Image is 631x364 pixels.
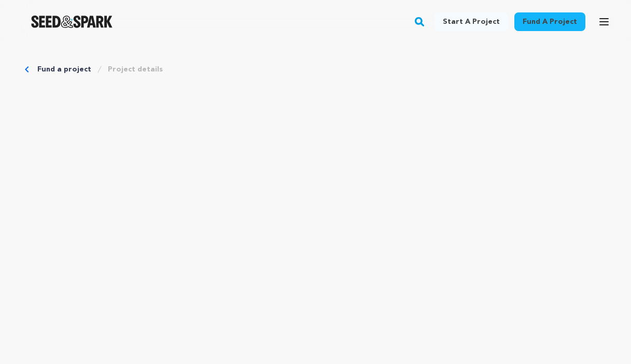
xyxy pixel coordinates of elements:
[31,16,113,28] img: Seed&Spark Logo Dark Mode
[25,64,606,75] div: Breadcrumb
[31,16,113,28] a: Seed&Spark Homepage
[514,12,585,31] a: Fund a project
[434,12,508,31] a: Start a project
[37,64,91,75] a: Fund a project
[108,64,163,75] a: Project details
